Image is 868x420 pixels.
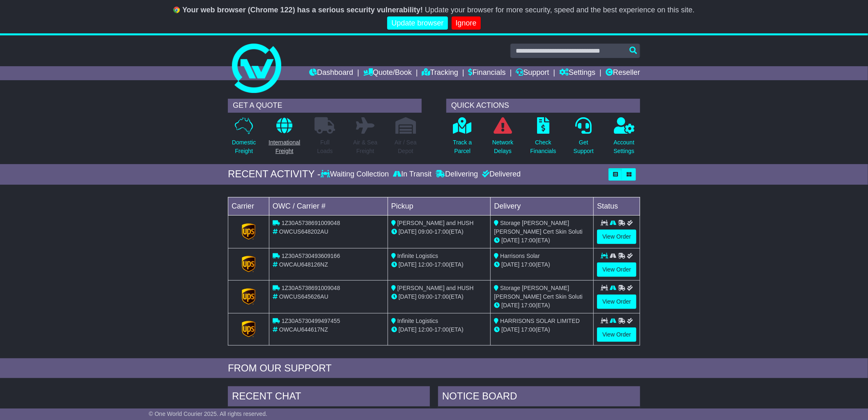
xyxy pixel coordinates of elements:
a: InternationalFreight [268,117,301,160]
span: 17:00 [434,293,449,300]
span: 17:00 [434,261,449,268]
a: Track aParcel [452,117,472,160]
a: Quote/Book [363,66,412,80]
a: Settings [559,66,595,80]
img: GetCarrierServiceLogo [242,321,256,337]
div: RECENT CHAT [228,386,430,408]
div: GET A QUOTE [228,99,422,113]
div: - (ETA) [391,292,487,301]
p: Check Financials [530,138,556,155]
a: View Order [597,230,636,244]
div: (ETA) [494,325,590,334]
a: GetSupport [573,117,594,160]
span: Storage [PERSON_NAME] [PERSON_NAME] Cert Skin Soluti [494,220,583,235]
p: Network Delays [492,138,513,155]
img: GetCarrierServiceLogo [242,223,256,240]
span: Update your browser for more security, speed and the best experience on this site. [425,6,695,14]
div: (ETA) [494,301,590,310]
a: Ignore [452,16,481,30]
div: - (ETA) [391,227,487,236]
div: NOTICE BOARD [438,386,640,408]
span: [DATE] [399,261,417,268]
div: QUICK ACTIONS [446,99,640,113]
span: [DATE] [501,237,519,244]
div: Delivered [480,170,521,179]
a: Dashboard [309,66,353,80]
span: [DATE] [501,326,519,333]
span: OWCAU644617NZ [279,326,328,333]
span: © One World Courier 2025. All rights reserved. [149,411,267,417]
span: 17:00 [434,326,449,333]
span: OWCUS645626AU [279,293,328,300]
p: International Freight [269,138,300,155]
span: [PERSON_NAME] and HUSH [397,220,474,226]
a: Reseller [606,66,640,80]
span: 17:00 [521,237,535,244]
span: 17:00 [521,261,535,268]
td: OWC / Carrier # [269,197,388,215]
a: Update browser [387,16,448,30]
img: GetCarrierServiceLogo [242,256,256,272]
span: 17:00 [434,228,449,235]
a: View Order [597,327,636,342]
p: Air & Sea Freight [353,138,377,155]
span: 1Z30A5730499497455 [282,318,340,324]
span: Storage [PERSON_NAME] [PERSON_NAME] Cert Skin Soluti [494,285,583,300]
p: Track a Parcel [453,138,472,155]
div: In Transit [391,170,434,179]
div: - (ETA) [391,260,487,269]
div: (ETA) [494,260,590,269]
div: RECENT ACTIVITY - [228,168,321,180]
span: [DATE] [399,293,417,300]
div: Delivering [434,170,480,179]
span: 1Z30A5730493609166 [282,253,340,259]
span: [DATE] [501,302,519,309]
span: [DATE] [399,228,417,235]
a: Support [516,66,549,80]
span: 12:00 [418,261,433,268]
span: Harrisons Solar [500,253,540,259]
img: GetCarrierServiceLogo [242,288,256,305]
td: Status [594,197,640,215]
a: Financials [468,66,506,80]
span: Infinite Logistics [397,253,439,259]
p: Air / Sea Depot [395,138,417,155]
a: View Order [597,262,636,277]
a: DomesticFreight [232,117,256,160]
b: Your web browser (Chrome 122) has a serious security vulnerability! [182,6,423,14]
p: Get Support [574,138,594,155]
span: HARRISONS SOLAR LIMITED [500,318,580,324]
span: [DATE] [501,261,519,268]
div: Waiting Collection [321,170,391,179]
div: FROM OUR SUPPORT [228,362,640,374]
span: OWCAU648126NZ [279,261,328,268]
span: 1Z30A5738691009048 [282,220,340,226]
a: CheckFinancials [530,117,557,160]
span: 09:00 [418,293,433,300]
div: - (ETA) [391,325,487,334]
span: 17:00 [521,302,535,309]
span: 12:00 [418,326,433,333]
a: View Order [597,295,636,309]
span: [DATE] [399,326,417,333]
a: Tracking [422,66,458,80]
span: 09:00 [418,228,433,235]
span: OWCUS648202AU [279,228,328,235]
div: (ETA) [494,236,590,245]
td: Pickup [388,197,491,215]
td: Delivery [491,197,594,215]
p: Domestic Freight [232,138,256,155]
a: NetworkDelays [492,117,514,160]
p: Full Loads [315,138,335,155]
a: AccountSettings [613,117,635,160]
span: 1Z30A5738691009048 [282,285,340,291]
p: Account Settings [614,138,635,155]
span: 17:00 [521,326,535,333]
td: Carrier [228,197,269,215]
span: [PERSON_NAME] and HUSH [397,285,474,291]
span: Infinite Logistics [397,318,439,324]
